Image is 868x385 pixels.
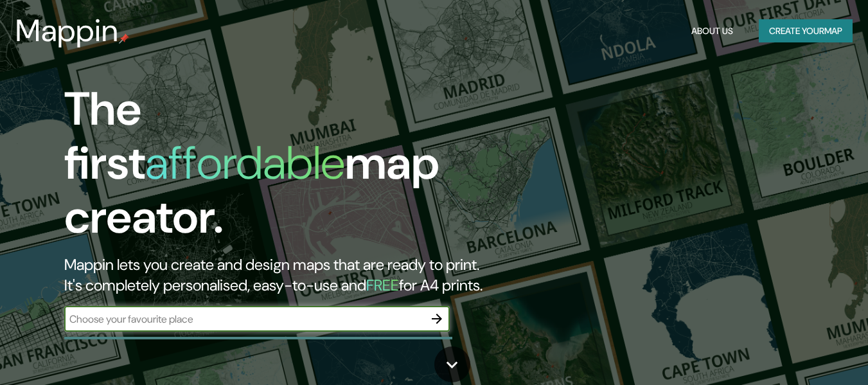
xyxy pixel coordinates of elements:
h2: Mappin lets you create and design maps that are ready to print. It's completely personalised, eas... [64,255,499,296]
img: mappin-pin [119,33,129,44]
h3: Mappin [15,13,119,49]
button: About Us [686,19,738,43]
input: Choose your favourite place [64,312,424,327]
h5: FREE [366,275,399,295]
button: Create yourmap [759,19,853,43]
h1: affordable [145,133,345,193]
h1: The first map creator. [64,82,499,255]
